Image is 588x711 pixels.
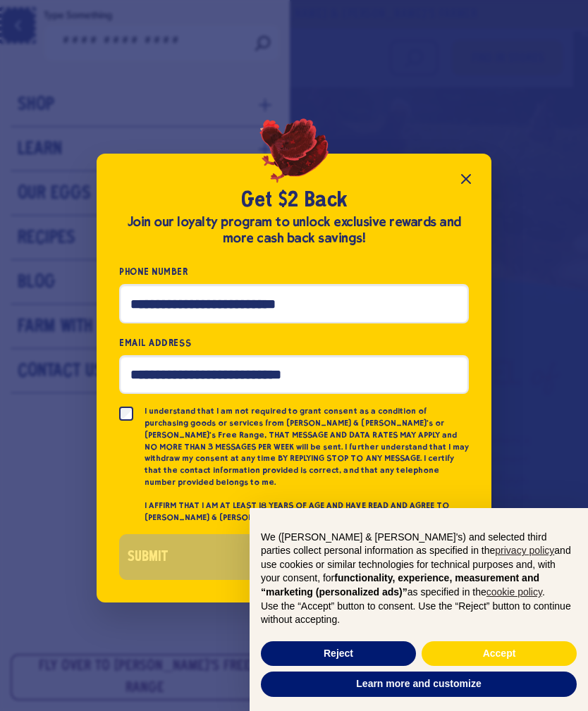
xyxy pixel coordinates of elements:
[495,545,554,556] a: privacy policy
[119,534,469,580] button: Submit
[452,165,480,193] button: Close popup
[119,264,469,280] label: Phone Number
[119,335,469,351] label: Email Address
[261,672,577,697] button: Learn more and customize
[486,586,542,598] a: cookie policy
[422,641,577,667] button: Accept
[261,531,577,600] p: We ([PERSON_NAME] & [PERSON_NAME]'s) and selected third parties collect personal information as s...
[145,500,469,524] p: I AFFIRM THAT I AM AT LEAST 18 YEARS OF AGE AND HAVE READ AND AGREE TO [PERSON_NAME] & [PERSON_NA...
[250,508,588,711] div: Notice
[261,600,577,627] p: Use the “Accept” button to consent. Use the “Reject” button to continue without accepting.
[261,572,539,598] strong: functionality, experience, measurement and “marketing (personalized ads)”
[145,405,469,488] p: I understand that I am not required to grant consent as a condition of purchasing goods or servic...
[261,641,416,667] button: Reject
[119,187,469,214] h2: Get $2 Back
[119,214,469,247] div: Join our loyalty program to unlock exclusive rewards and more cash back savings!
[119,407,133,421] input: I understand that I am not required to grant consent as a condition of purchasing goods or servic...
